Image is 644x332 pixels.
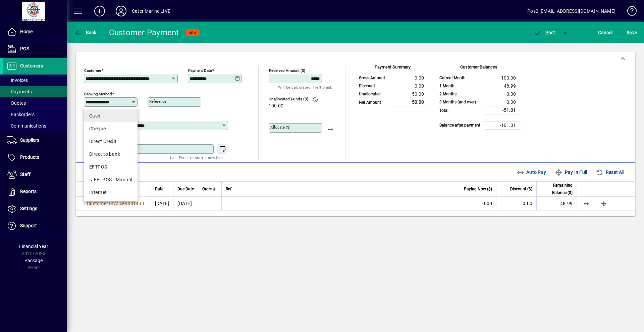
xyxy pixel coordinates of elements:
[7,112,35,117] span: Backorders
[7,78,28,83] span: Invoices
[596,27,614,39] button: Cancel
[19,244,48,249] span: Financial Year
[72,27,98,39] button: Back
[89,151,132,158] div: Direct to bank
[20,137,39,143] span: Suppliers
[3,218,67,234] a: Support
[3,97,67,109] a: Quotes
[3,23,67,40] a: Home
[7,100,26,106] span: Quotes
[84,173,138,186] mat-option: ~ EFTPOS - Manual
[67,27,104,39] app-page-header-button: Back
[89,189,132,196] div: Internet
[484,82,521,90] td: 48.99
[269,103,283,109] span: 100.00
[269,97,309,101] span: Unallocated Funds ($)
[84,160,138,173] mat-option: EFTPOS
[270,125,290,130] mat-label: Allocate ($)
[534,30,555,35] span: ost
[84,186,138,199] mat-option: Internet
[127,201,144,206] span: 401433
[89,5,110,17] button: Add
[436,74,484,82] td: Current Month
[20,46,29,51] span: POS
[269,68,305,73] mat-label: Received Amount ($)
[356,90,392,98] td: Unallocated
[85,200,147,207] a: Customer Invoice#401433
[392,98,429,106] td: 50.00
[484,74,521,82] td: -100.00
[110,5,132,17] button: Profile
[3,75,67,86] a: Invoices
[155,201,169,206] span: [DATE]
[3,109,67,120] a: Backorders
[20,172,31,177] span: Staff
[20,29,33,34] span: Home
[109,27,179,38] div: Customer Payment
[356,98,392,106] td: Net Amount
[530,27,559,39] button: Post
[84,68,101,73] mat-label: Customer
[523,201,532,206] span: 0.00
[627,27,637,38] span: ave
[356,82,392,90] td: Discount
[517,167,546,178] span: Auto Pay
[3,200,67,217] a: Settings
[527,6,615,16] div: Pos2 [EMAIL_ADDRESS][DOMAIN_NAME]
[20,63,43,68] span: Customers
[484,121,521,129] td: -101.01
[278,83,332,91] mat-hint: Will be calculated if left blank
[20,223,37,228] span: Support
[392,90,429,98] td: 50.00
[155,185,163,193] span: Date
[7,89,32,94] span: Payments
[3,183,67,200] a: Reports
[3,166,67,183] a: Staff
[484,90,521,98] td: 0.00
[89,138,132,145] div: Direct Credit
[189,31,197,35] span: NEW
[177,185,194,193] span: Due Date
[84,122,138,135] mat-option: Cheque
[514,166,549,178] button: Auto Pay
[149,99,166,104] mat-label: Reference
[627,30,629,35] span: S
[74,30,97,35] span: Back
[3,41,67,57] a: POS
[89,176,132,183] div: ~ EFTPOS - Manual
[170,154,223,161] mat-hint: Use 'Enter' to start a new line
[552,166,590,178] button: Pay In Full
[622,1,636,23] a: Knowledge Base
[188,68,212,73] mat-label: Payment Date
[87,201,124,206] span: Customer Invoice
[356,64,429,74] div: Payment Summary
[436,106,484,114] td: Total
[124,201,127,206] span: #
[3,132,67,149] a: Suppliers
[84,92,112,96] mat-label: Banking method
[593,166,627,178] button: Reset All
[545,30,548,35] span: P
[24,258,43,263] span: Package
[392,82,429,90] td: 0.00
[484,98,521,106] td: 0.00
[484,106,521,114] td: -51.01
[89,112,132,120] div: Cash
[598,27,613,38] span: Cancel
[560,201,573,206] span: 48.99
[510,185,532,193] span: Discount ($)
[541,182,573,196] span: Remaining Balance ($)
[436,64,521,74] div: Customer Balances
[3,120,67,132] a: Communications
[464,185,492,193] span: Paying Now ($)
[84,135,138,148] mat-option: Direct Credit
[356,65,429,107] app-page-summary-card: Payment Summary
[3,149,67,166] a: Products
[436,121,484,129] td: Balance after payment
[392,74,429,82] td: 0.00
[3,86,67,97] a: Payments
[482,201,492,206] span: 0.00
[436,65,521,130] app-page-summary-card: Customer Balances
[84,148,138,160] mat-option: Direct to bank
[20,206,37,211] span: Settings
